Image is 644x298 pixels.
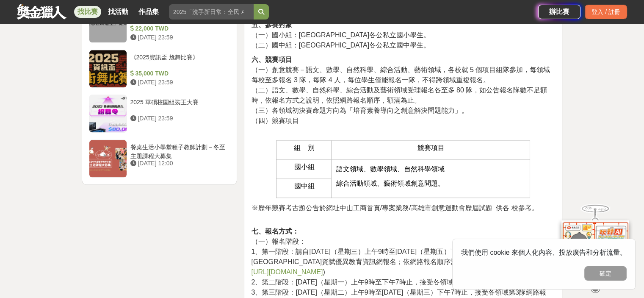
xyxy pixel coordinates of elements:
a: 辦比賽 [538,5,580,19]
span: 競賽項目 [417,144,445,151]
a: 2025 華碩校園組裝王大賽 [DATE] 23:59 [89,95,230,133]
span: 2、第二階段：[DATE]（星期一）上午9時至下午7時止，接受各領域第2隊網路報名，額滿截止。 [251,279,538,286]
div: 2025 華碩校園組裝王大賽 [130,98,227,114]
span: 我們使用 cookie 來個人化內容、投放廣告和分析流量。 [461,249,627,256]
a: 找活動 [105,6,132,18]
span: 語文領域、數學領域、自然科學領域 [336,165,445,173]
a: 找比賽 [74,6,101,18]
div: [DATE] 23:59 [130,78,227,87]
span: （二）國中組：[GEOGRAPHIC_DATA]各公私立國中學生。 [251,42,430,49]
a: 餐桌生活小學堂種子教師計劃－冬至主題課程大募集 [DATE] 12:00 [89,139,230,178]
span: ※歷年競賽考古題公告於網址中山工商首頁/專案業務/高雄市創意運動會歷屆試題 供各 校參考。 [251,204,538,212]
div: 《2025資訊盃 尬舞比賽》 [130,53,227,69]
div: 登入 / 註冊 [585,5,627,19]
span: （一）創意競賽－語文、數學、自然科學、綜合活動、藝術領域，各校就 5 個項目組隊參加，每領域每校至多報名 3 隊，每隊 4 人，每位學生僅能報名一隊，不得跨領域重複報名。 [251,66,550,84]
span: 國中組 [294,182,315,189]
img: d2146d9a-e6f6-4337-9592-8cefde37ba6b.png [561,220,629,277]
div: [DATE] 12:00 [130,159,227,168]
span: （一）國小組：[GEOGRAPHIC_DATA]各公私立國小學生。 [251,31,430,39]
span: 綜合活動領域、藝術領域創意問題。 [336,180,445,187]
div: [DATE] 23:59 [130,33,227,42]
span: （四）競賽項目 [251,117,299,124]
span: （三）各領域初決賽命題方向為「培育素養導向之創意解決問題能力」。 [251,107,468,114]
strong: 六、競賽項目 [251,56,292,63]
div: 22,000 TWD [130,24,227,33]
span: 國小組 [294,163,315,170]
a: 「銀閃志在改造王」提案競賽 22,000 TWD [DATE] 23:59 [89,5,230,43]
a: 作品集 [135,6,162,18]
span: 1、第一階段：請自[DATE]（星期三）上午9時至[DATE]（星期五）下午7時止，至[GEOGRAPHIC_DATA]資賦優異教育資訊網報名；依網路報名順序決定先後次序，額滿截止。(網址 ) [251,248,547,276]
span: 組 別 [294,144,315,151]
div: [DATE] 23:59 [130,114,227,123]
strong: 五、參賽對象 [251,21,292,28]
span: （一）報名階段： [251,238,305,245]
div: 餐桌生活小學堂種子教師計劃－冬至主題課程大募集 [130,143,227,159]
span: （二）語文、數學、自然科學、綜合活動及藝術領域受理報名各至多 80 隊，如公告報名隊數不足額時，依報名方式之說明，依照網路報名順序，額滿為止。 [251,86,547,104]
a: 《2025資訊盃 尬舞比賽》 35,000 TWD [DATE] 23:59 [89,50,230,88]
input: 2025「洗手新日常：全民 ALL IN」洗手歌全台徵選 [169,4,254,19]
strong: 七、報名方式： [251,228,299,235]
div: 35,000 TWD [130,69,227,78]
button: 確定 [584,266,627,281]
a: [URL][DOMAIN_NAME] [251,268,323,276]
